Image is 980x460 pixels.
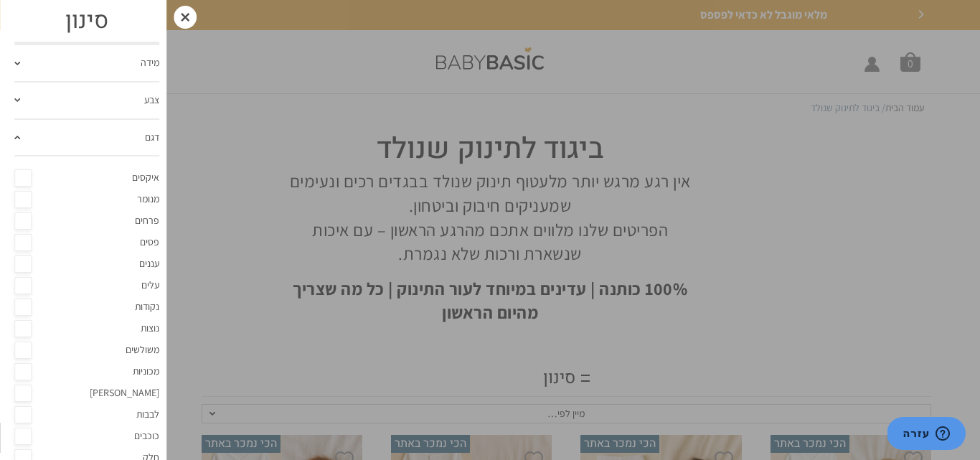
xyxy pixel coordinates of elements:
[14,189,159,210] a: מנומר
[14,232,159,253] a: פסים
[14,318,159,339] a: נוצות
[14,167,159,189] a: איקסים
[14,210,159,232] a: פרחים
[14,7,159,34] h3: סינון
[14,339,159,361] a: משולשים
[14,120,159,157] a: דגם
[14,275,159,296] a: עלים
[14,296,159,318] a: נקודות
[887,417,966,453] iframe: פותח יישומון שאפשר לשוחח בו בצ'אט עם אחד הנציגים שלנו
[14,253,159,275] a: עננים
[14,382,159,404] a: [PERSON_NAME]
[14,404,159,426] a: לבבות
[14,45,159,83] a: מידה
[14,83,159,120] a: צבע
[14,426,159,447] a: כוכבים
[14,361,159,382] a: מכוניות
